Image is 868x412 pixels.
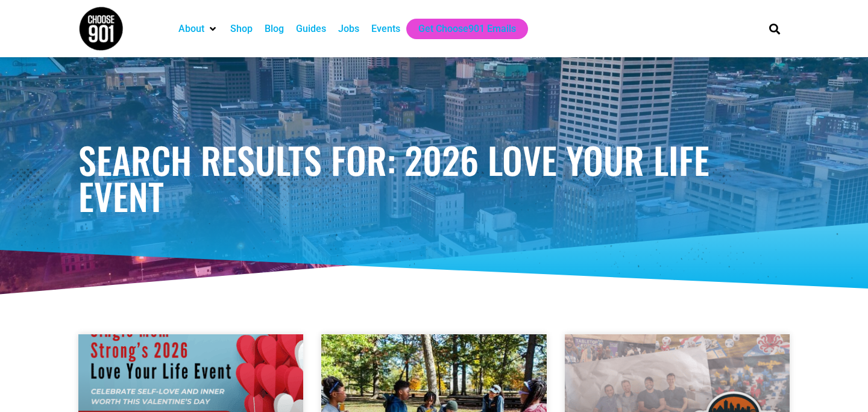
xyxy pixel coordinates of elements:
h1: Search Results for: 2026 Love Your Life Event [78,142,790,214]
nav: Main nav [172,19,749,39]
a: Shop [230,22,253,36]
a: Blog [265,22,284,36]
a: Guides [296,22,326,36]
a: Events [371,22,400,36]
div: About [172,19,224,39]
div: Search [765,19,785,39]
a: About [178,22,204,36]
a: Get Choose901 Emails [418,22,516,36]
a: Jobs [338,22,359,36]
